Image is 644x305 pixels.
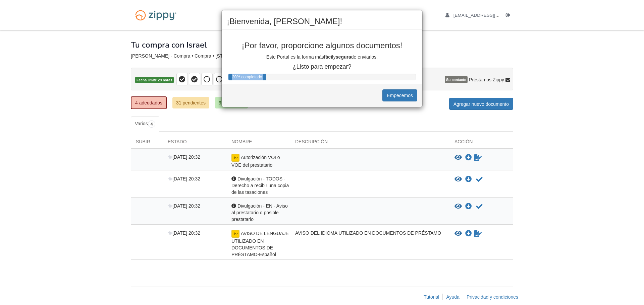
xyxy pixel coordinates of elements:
[351,54,378,60] font: de enviarlos.
[232,75,262,79] font: 20% completado
[227,17,342,26] font: ¡Bienvenida, [PERSON_NAME]!
[292,63,351,70] font: ¿Listo para empezar?
[228,74,266,80] div: Barra de progreso
[382,89,417,101] button: Empecemos
[336,54,351,60] font: segura
[242,41,402,50] font: ¡Por favor, proporcione algunos documentos!
[387,93,413,98] font: Empecemos
[324,54,333,60] font: fácil
[333,54,336,60] font: y
[266,54,324,60] font: Este Portal es la forma más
